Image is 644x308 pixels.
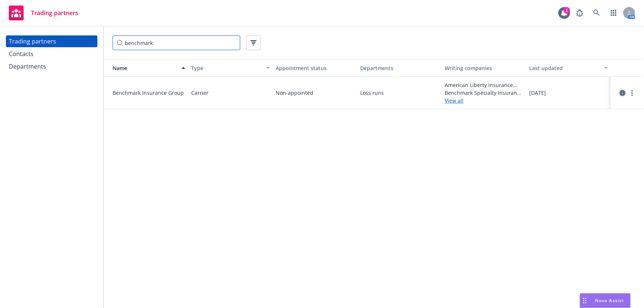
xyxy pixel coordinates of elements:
[628,89,637,97] a: more
[580,294,589,308] div: Drag to move
[595,297,624,304] span: Nova Assist
[104,59,188,77] button: Name
[9,48,34,60] div: Contacts
[445,97,523,104] a: View all
[9,60,46,72] div: Departments
[6,60,97,72] a: Departments
[445,64,523,72] div: Writing companies
[445,81,523,89] span: American Liberty Insurance Company
[6,3,81,23] a: Trading partners
[589,6,604,20] a: Search
[360,89,439,97] span: Loss runs
[442,59,526,77] button: Writing companies
[191,89,209,97] span: Carrier
[107,64,177,72] div: Name
[113,35,240,50] input: Filter by keyword...
[360,64,439,72] div: Departments
[445,89,523,97] span: Benchmark Specialty Insurance Company
[580,293,631,308] button: Nova Assist
[188,59,273,77] button: Type
[9,35,56,47] div: Trading partners
[6,48,97,60] a: Contacts
[357,59,442,77] button: Departments
[113,89,185,97] span: Benchmark Insurance Group
[191,64,262,72] div: Type
[529,64,600,72] div: Last updated
[564,7,570,14] div: 1
[529,89,546,97] span: [DATE]
[276,89,313,97] span: Non-appointed
[606,6,621,20] a: Switch app
[276,64,354,72] div: Appointment status
[31,10,78,16] span: Trading partners
[572,6,587,20] a: Report a Bug
[618,89,627,97] a: circleInformation
[6,35,97,47] a: Trading partners
[273,59,357,77] button: Appointment status
[526,59,611,77] button: Last updated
